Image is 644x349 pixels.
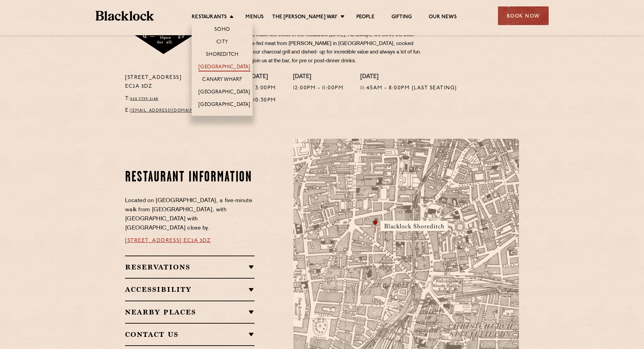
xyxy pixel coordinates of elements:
[125,285,255,293] h2: Accessibility
[429,14,457,21] a: Our News
[356,14,375,21] a: People
[192,14,227,21] a: Restaurants
[498,6,549,25] div: Book Now
[198,64,250,71] a: [GEOGRAPHIC_DATA]
[206,51,238,59] a: Shoreditch
[130,109,211,113] a: [EMAIL_ADDRESS][DOMAIN_NAME]
[125,94,216,103] p: T:
[198,102,250,109] a: [GEOGRAPHIC_DATA]
[360,73,457,81] h4: [DATE]
[293,84,344,93] p: 12:00pm - 11:00pm
[184,238,211,243] a: EC2A 3DZ
[293,73,344,81] h4: [DATE]
[125,106,216,115] p: E:
[125,196,255,233] p: Located on [GEOGRAPHIC_DATA], a five-minute walk from [GEOGRAPHIC_DATA], with [GEOGRAPHIC_DATA] w...
[125,263,255,271] h2: Reservations
[245,14,264,21] a: Menus
[125,330,255,339] h2: Contact Us
[202,77,242,84] a: Canary Wharf
[360,84,457,93] p: 11:45am - 8:00pm (Last seating)
[125,169,255,186] h2: Restaurant Information
[391,14,412,21] a: Gifting
[272,14,337,21] a: The [PERSON_NAME] Way
[125,238,184,243] a: [STREET_ADDRESS],
[214,26,230,34] a: Soho
[216,39,228,46] a: City
[198,89,250,96] a: [GEOGRAPHIC_DATA]
[125,73,216,91] p: [STREET_ADDRESS] EC2A 3DZ
[125,308,255,316] h2: Nearby Places
[96,11,154,21] img: BL_Textured_Logo-footer-cropped.svg
[130,97,159,101] a: 020 7739 2148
